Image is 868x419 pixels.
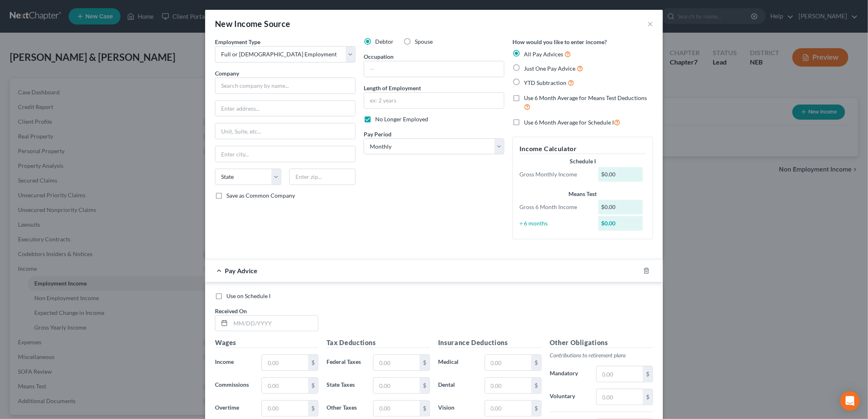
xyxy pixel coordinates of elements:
div: $ [420,378,430,393]
div: $ [643,389,653,405]
label: Overtime [211,400,257,417]
input: -- [364,61,504,77]
label: Length of Employment [364,84,421,92]
div: $ [420,401,430,416]
div: $ [308,401,318,416]
input: 0.00 [597,389,643,405]
input: 0.00 [597,366,643,382]
input: 0.00 [262,401,308,416]
div: $0.00 [598,167,643,182]
input: 0.00 [374,355,420,370]
div: $ [308,378,318,393]
div: $ [643,366,653,382]
span: Spouse [415,38,433,45]
label: State Taxes [322,377,369,394]
h5: Wages [215,338,318,348]
h5: Other Obligations [550,338,653,348]
input: MM/DD/YYYY [230,316,318,331]
label: Mandatory [546,366,592,382]
label: Dental [434,377,481,394]
input: 0.00 [374,378,420,393]
span: Income [215,358,234,365]
span: Use 6 Month Average for Schedule I [524,119,614,126]
input: Unit, Suite, etc... [215,123,355,139]
div: Gross Monthly Income [515,170,594,178]
div: $0.00 [598,200,643,214]
p: Contributions to retirement plans [550,351,653,359]
input: Enter zip... [289,169,356,185]
h5: Tax Deductions [327,338,430,348]
div: Schedule I [519,157,646,165]
span: YTD Subtraction [524,79,566,86]
span: Received On [215,308,247,314]
label: How would you like to enter income? [512,38,607,46]
span: All Pay Advices [524,51,563,58]
input: Enter city... [215,146,355,162]
div: New Income Source [215,18,291,29]
h5: Income Calculator [519,144,646,154]
input: Search company by name... [215,78,356,94]
span: No Longer Employed [375,116,428,123]
label: Medical [434,354,481,371]
div: $ [531,355,541,370]
span: Save as Common Company [226,192,295,199]
input: 0.00 [485,355,531,370]
span: Pay Advice [225,267,257,274]
label: Federal Taxes [322,354,369,371]
span: Pay Period [364,131,391,138]
span: Use 6 Month Average for Means Test Deductions [524,94,647,101]
div: $ [420,355,430,370]
span: Use on Schedule I [226,292,271,299]
input: 0.00 [262,355,308,370]
div: $ [531,378,541,393]
label: Vision [434,400,481,417]
label: Other Taxes [322,400,369,417]
span: Debtor [375,38,394,45]
div: $0.00 [598,216,643,231]
input: ex: 2 years [364,93,504,108]
input: 0.00 [262,378,308,393]
label: Commissions [211,377,257,394]
label: Occupation [364,52,394,61]
span: Company [215,70,239,77]
span: Employment Type [215,38,260,45]
div: $ [531,401,541,416]
input: 0.00 [485,401,531,416]
input: Enter address... [215,101,355,116]
div: $ [308,355,318,370]
div: ÷ 6 months [515,219,594,227]
input: 0.00 [485,378,531,393]
h5: Insurance Deductions [438,338,541,348]
input: 0.00 [374,401,420,416]
div: Gross 6 Month Income [515,203,594,211]
button: × [647,19,653,29]
label: Voluntary [546,389,592,405]
div: Means Test [519,190,646,198]
div: Open Intercom Messenger [840,391,860,411]
span: Just One Pay Advice [524,65,575,72]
